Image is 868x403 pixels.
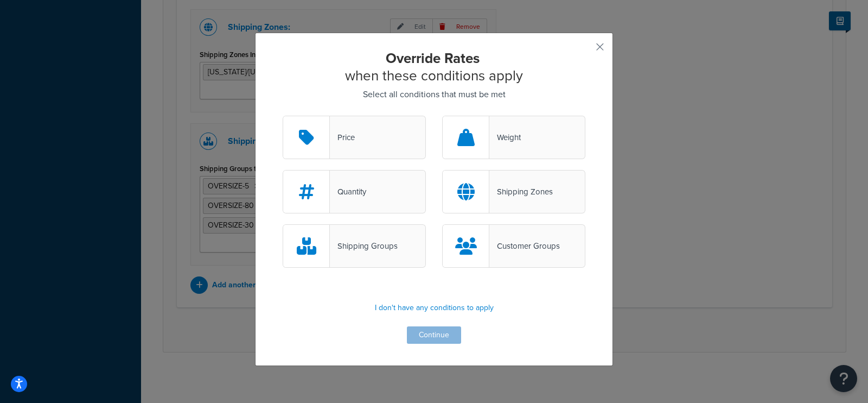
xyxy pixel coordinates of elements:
div: Quantity [330,184,366,199]
p: Select all conditions that must be met [283,87,585,102]
div: Shipping Groups [330,238,398,254]
div: Shipping Zones [489,184,553,199]
h2: when these conditions apply [283,49,585,84]
strong: Override Rates [386,48,480,68]
div: Price [330,130,355,145]
div: Customer Groups [489,238,560,254]
div: Weight [489,130,521,145]
p: I don't have any conditions to apply [283,300,585,316]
